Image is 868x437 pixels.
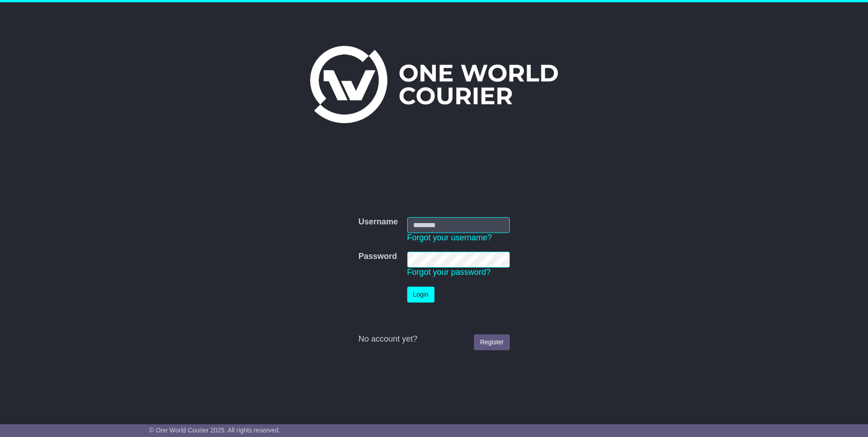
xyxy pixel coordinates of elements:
a: Forgot your password? [407,268,491,277]
label: Username [358,217,398,227]
a: Forgot your username? [407,233,492,242]
label: Password [358,252,397,262]
img: One World [310,46,558,123]
a: Register [474,334,509,350]
button: Login [407,287,434,303]
div: No account yet? [358,334,509,344]
span: © One World Courier 2025. All rights reserved. [149,427,281,434]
